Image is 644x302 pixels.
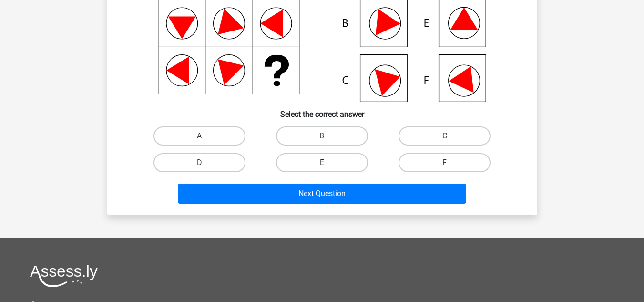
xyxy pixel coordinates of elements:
[123,102,522,119] h6: Select the correct answer
[399,126,491,146] label: C
[399,153,491,172] label: F
[276,153,368,172] label: E
[276,126,368,146] label: B
[178,184,466,204] button: Next Question
[30,265,98,287] img: Assessly logo
[153,153,245,172] label: D
[153,126,245,146] label: A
